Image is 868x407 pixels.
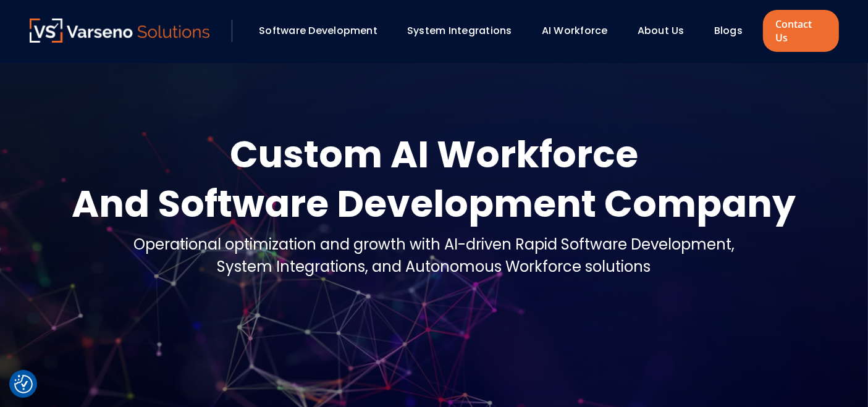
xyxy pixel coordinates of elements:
[72,179,796,229] div: And Software Development Company
[714,23,743,38] a: Blogs
[133,233,735,256] div: Operational optimization and growth with AI-driven Rapid Software Development,
[401,20,529,41] div: System Integrations
[542,23,608,38] a: AI Workforce
[536,20,625,41] div: AI Workforce
[253,20,395,41] div: Software Development
[133,256,735,278] div: System Integrations, and Autonomous Workforce solutions
[638,23,685,38] a: About Us
[631,20,702,41] div: About Us
[259,23,377,38] a: Software Development
[30,19,210,43] img: Varseno Solutions – Product Engineering & IT Services
[30,19,210,43] a: Varseno Solutions – Product Engineering & IT Services
[763,10,838,52] a: Contact Us
[72,130,796,179] div: Custom AI Workforce
[14,375,33,393] img: Revisit consent button
[14,375,33,393] button: Cookie Settings
[407,23,512,38] a: System Integrations
[708,20,760,41] div: Blogs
